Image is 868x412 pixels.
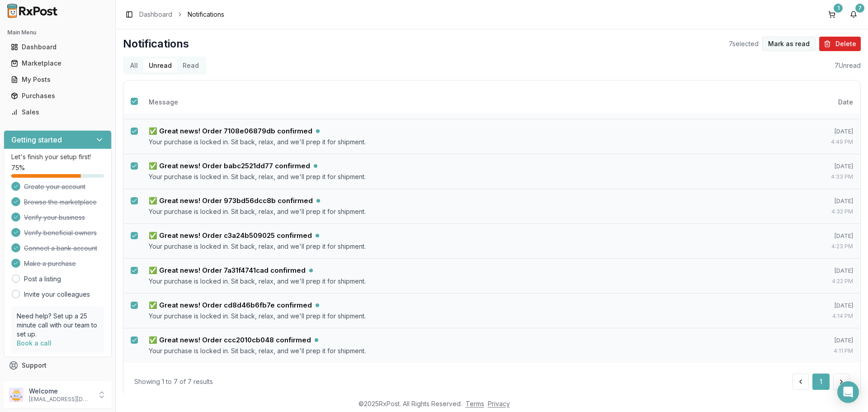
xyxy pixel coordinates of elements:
[7,71,108,88] a: My Posts
[142,91,762,113] th: Message
[769,207,853,216] div: 4:32 PM
[29,396,92,403] p: [EMAIL_ADDRESS][DOMAIN_NAME]
[769,277,853,286] div: 4:22 PM
[4,72,112,87] button: My Posts
[24,213,85,222] span: Verify your business
[825,7,839,22] button: 1
[769,346,853,355] div: 4:11 PM
[131,302,138,309] button: Select notification: ✅ Great news! Order cd8d46b6fb7e confirmed
[139,10,224,19] nav: breadcrumb
[131,267,138,274] button: Select notification: ✅ Great news! Order 7a31f4741cad confirmed
[131,197,138,204] button: Select notification: ✅ Great news! Order 973bd56dcc8b confirmed
[24,198,97,207] span: Browse the marketplace
[24,275,61,284] a: Post a listing
[24,244,97,253] span: Connect a bank account
[4,89,112,103] button: Purchases
[762,91,860,113] th: Date
[762,37,816,51] button: Mark as read
[149,207,755,216] p: Your purchase is locked in. Sit back, relax, and we'll prep it for shipment.
[149,301,312,310] h5: ✅ Great news! Order cd8d46b6fb7e confirmed
[4,4,61,18] img: RxPost Logo
[769,242,853,251] div: 4:23 PM
[134,377,213,386] div: Showing 1 to 7 of 7 results
[7,88,108,104] a: Purchases
[131,98,138,105] button: Select all notifications
[834,232,853,239] span: [DATE]
[846,7,861,22] button: 7
[819,37,861,51] button: Delete
[7,55,108,71] a: Marketplace
[7,39,108,55] a: Dashboard
[149,196,313,205] h5: ✅ Great news! Order 973bd56dcc8b confirmed
[24,228,97,237] span: Verify beneficial owners
[139,10,172,19] a: Dashboard
[149,336,311,345] h5: ✅ Great news! Order ccc2010cb048 confirmed
[143,58,177,73] button: Unread
[834,267,853,274] span: [DATE]
[11,43,104,52] div: Dashboard
[812,374,830,390] button: 1
[149,231,312,240] h5: ✅ Great news! Order c3a24b509025 confirmed
[149,137,755,147] p: Your purchase is locked in. Sit back, relax, and we'll prep it for shipment.
[769,172,853,181] div: 4:33 PM
[837,381,859,403] div: Open Intercom Messenger
[17,339,52,347] a: Book a call
[488,400,510,407] a: Privacy
[149,312,755,321] p: Your purchase is locked in. Sit back, relax, and we'll prep it for shipment.
[123,37,189,51] h1: Notifications
[4,357,112,374] button: Support
[149,161,310,170] h5: ✅ Great news! Order babc2521dd77 confirmed
[17,312,99,339] p: Need help? Set up a 25 minute call with our team to set up.
[729,39,759,48] span: 7 selected
[125,58,143,73] button: All
[4,374,112,390] button: Feedback
[769,312,853,321] div: 4:14 PM
[24,290,90,299] a: Invite your colleagues
[131,162,138,170] button: Select notification: ✅ Great news! Order babc2521dd77 confirmed
[4,40,112,54] button: Dashboard
[834,336,853,344] span: [DATE]
[188,10,224,19] span: Notifications
[834,197,853,204] span: [DATE]
[9,388,24,402] img: User avatar
[11,163,25,172] span: 75 %
[131,336,138,344] button: Select notification: ✅ Great news! Order ccc2010cb048 confirmed
[149,242,755,251] p: Your purchase is locked in. Sit back, relax, and we'll prep it for shipment.
[11,75,104,84] div: My Posts
[834,4,843,13] div: 1
[769,137,853,147] div: 4:49 PM
[11,152,104,161] p: Let's finish your setup first!
[149,127,312,136] h5: ✅ Great news! Order 7108e06879db confirmed
[834,128,853,135] span: [DATE]
[131,128,138,135] button: Select notification: ✅ Great news! Order 7108e06879db confirmed
[855,4,864,13] div: 7
[149,266,306,275] h5: ✅ Great news! Order 7a31f4741cad confirmed
[4,105,112,119] button: Sales
[11,134,62,145] h3: Getting started
[149,346,755,355] p: Your purchase is locked in. Sit back, relax, and we'll prep it for shipment.
[22,377,52,386] span: Feedback
[466,400,484,407] a: Terms
[834,162,853,170] span: [DATE]
[24,182,85,191] span: Create your account
[11,91,104,100] div: Purchases
[24,259,76,268] span: Make a purchase
[149,277,755,286] p: Your purchase is locked in. Sit back, relax, and we'll prep it for shipment.
[7,104,108,120] a: Sales
[7,29,108,36] h2: Main Menu
[131,232,138,239] button: Select notification: ✅ Great news! Order c3a24b509025 confirmed
[834,302,853,309] span: [DATE]
[149,172,755,181] p: Your purchase is locked in. Sit back, relax, and we'll prep it for shipment.
[11,108,104,117] div: Sales
[177,58,204,73] button: Read
[835,61,861,70] div: 7 Unread
[11,59,104,68] div: Marketplace
[29,387,92,396] p: Welcome
[4,56,112,71] button: Marketplace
